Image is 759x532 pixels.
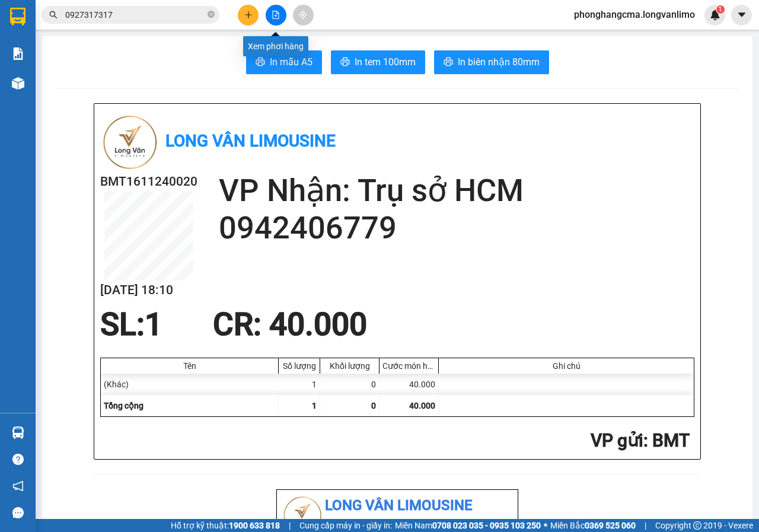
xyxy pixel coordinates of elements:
[208,11,215,18] span: close-circle
[340,57,350,68] span: printer
[591,430,643,451] span: VP gửi
[266,5,286,26] button: file-add
[716,5,725,14] sup: 1
[282,495,513,517] li: Long Vân Limousine
[299,519,392,532] span: Cung cấp máy in - giấy in:
[104,361,275,371] div: Tên
[409,401,435,410] span: 40.000
[100,113,160,172] img: logo.jpg
[444,57,453,68] span: printer
[246,50,322,74] button: printerIn mẫu A5
[208,9,215,21] span: close-circle
[272,11,280,19] span: file-add
[100,281,197,300] h2: [DATE] 18:10
[736,9,747,20] span: caret-down
[442,361,691,371] div: Ghi chú
[645,519,646,532] span: |
[323,361,376,371] div: Khối lượng
[355,55,416,69] span: In tem 100mm
[238,5,259,26] button: plus
[312,401,317,410] span: 1
[12,77,24,90] img: warehouse-icon
[213,306,367,343] span: CR : 40.000
[432,521,541,530] strong: 0708 023 035 - 0935 103 250
[104,401,143,410] span: Tổng cộng
[299,11,307,19] span: aim
[270,55,312,69] span: In mẫu A5
[49,11,58,19] span: search
[145,306,162,343] span: 1
[693,521,701,530] span: copyright
[458,55,540,69] span: In biên nhận 80mm
[331,50,425,74] button: printerIn tem 100mm
[395,519,541,532] span: Miền Nam
[544,523,547,528] span: ⚪️
[100,306,145,343] span: SL:
[565,7,704,22] span: phonghangcma.longvanlimo
[219,209,694,247] h2: 0942406779
[229,521,280,530] strong: 1900 633 818
[10,8,25,26] img: logo-vxr
[718,5,722,14] span: 1
[219,172,694,209] h2: VP Nhận: Trụ sở HCM
[256,57,265,68] span: printer
[65,8,205,21] input: Tìm tên, số ĐT hoặc mã đơn
[12,454,24,465] span: question-circle
[12,47,24,60] img: solution-icon
[100,429,690,453] h2: : BMT
[550,519,636,532] span: Miền Bắc
[101,374,279,395] div: (Khác)
[585,521,636,530] strong: 0369 525 060
[379,374,439,395] div: 40.000
[243,36,308,56] div: Xem phơi hàng
[100,172,197,192] h2: BMT1611240020
[434,50,549,74] button: printerIn biên nhận 80mm
[244,11,253,19] span: plus
[12,480,24,492] span: notification
[382,361,435,371] div: Cước món hàng
[279,374,320,395] div: 1
[282,361,317,371] div: Số lượng
[12,507,24,518] span: message
[320,374,379,395] div: 0
[165,131,336,151] b: Long Vân Limousine
[12,426,24,439] img: warehouse-icon
[171,519,280,532] span: Hỗ trợ kỹ thuật:
[731,5,752,26] button: caret-down
[371,401,376,410] span: 0
[289,519,291,532] span: |
[293,5,314,26] button: aim
[710,9,720,20] img: icon-new-feature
